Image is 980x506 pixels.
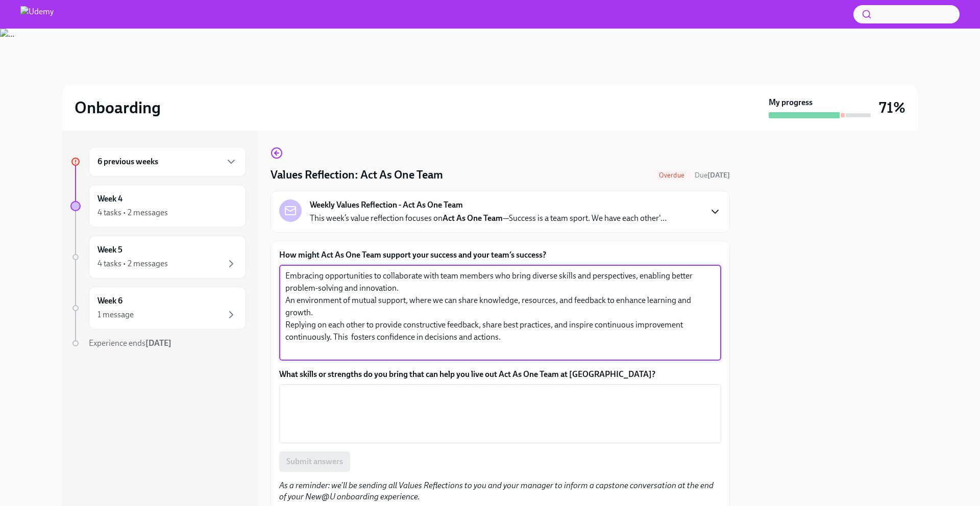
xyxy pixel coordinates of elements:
[310,199,463,211] strong: Weekly Values Reflection - Act As One Team
[89,147,246,176] div: 6 previous weeks
[70,185,246,227] a: Week 44 tasks • 2 messages
[70,287,246,330] a: Week 61 message
[310,213,667,224] p: This week’s value reflection focuses on —Success is a team sport. We have each other'...
[653,171,691,179] span: Overdue
[695,170,730,180] span: September 1st, 2025 08:00
[97,207,168,218] div: 4 tasks • 2 messages
[70,236,246,279] a: Week 54 tasks • 2 messages
[20,6,54,22] img: Udemy
[769,97,813,108] strong: My progress
[97,156,158,167] h6: 6 previous weeks
[271,167,443,183] h4: Values Reflection: Act As One Team
[707,171,730,180] strong: [DATE]
[89,338,171,348] span: Experience ends
[97,244,122,256] h6: Week 5
[75,97,161,118] h2: Onboarding
[879,98,905,117] h3: 71%
[97,309,134,320] div: 1 message
[145,338,171,348] strong: [DATE]
[443,213,503,223] strong: Act As One Team
[97,295,122,307] h6: Week 6
[279,249,721,261] label: How might Act As One Team support your success and your team’s success?
[97,258,168,269] div: 4 tasks • 2 messages
[279,480,714,501] em: As a reminder: we'll be sending all Values Reflections to you and your manager to inform a capsto...
[695,171,730,180] span: Due
[279,369,721,380] label: What skills or strengths do you bring that can help you live out Act As One Team at [GEOGRAPHIC_D...
[285,270,715,356] textarea: Embracing opportunities to collaborate with team members who bring diverse skills and perspective...
[97,193,122,205] h6: Week 4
